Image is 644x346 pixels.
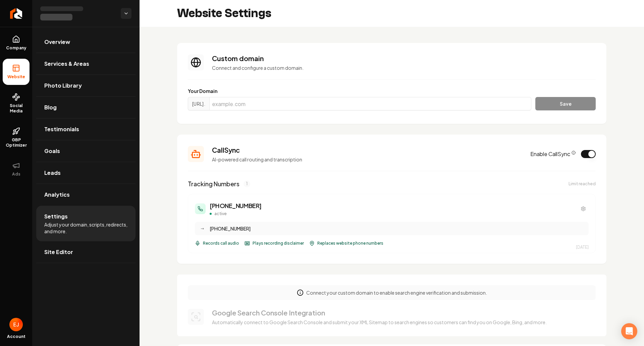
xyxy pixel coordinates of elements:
[9,318,23,331] button: Open user button
[212,145,522,155] h3: CallSync
[210,225,585,232] div: [PHONE_NUMBER]
[210,201,262,210] h3: [PHONE_NUMBER]
[7,334,25,339] span: Account
[44,212,68,220] span: Settings
[9,171,23,177] span: Ads
[3,30,30,56] a: Company
[3,156,30,182] button: Ads
[317,241,383,246] span: Replaces website phone numbers
[10,8,22,19] img: Rebolt Logo
[44,125,79,133] span: Testimonials
[201,226,204,231] span: →
[44,103,57,111] span: Blog
[44,82,82,90] span: Photo Library
[621,323,637,339] div: Open Intercom Messenger
[244,181,250,187] span: 1
[44,191,70,199] span: Analytics
[212,156,522,163] p: AI-powered call routing and transcription
[576,245,589,250] div: [DATE]
[3,45,29,51] span: Company
[3,137,30,148] span: GBP Optimizer
[44,147,60,155] span: Goals
[36,97,136,118] a: Blog
[203,241,239,246] span: Records call audio
[188,97,209,110] span: [URL].
[188,179,239,189] h3: Tracking Numbers
[212,319,547,326] p: Automatically connect to Google Search Console and submit your XML Sitemap to search engines so c...
[212,64,596,71] p: Connect and configure a custom domain.
[188,88,596,94] label: Your Domain
[212,308,547,317] h3: Google Search Console Integration
[44,60,89,68] span: Services & Areas
[44,38,70,46] span: Overview
[44,221,127,235] span: Adjust your domain, scripts, redirects, and more.
[3,103,30,114] span: Social Media
[3,122,30,153] a: GBP Optimizer
[177,7,271,20] h2: Website Settings
[36,53,136,75] a: Services & Areas
[44,169,61,177] span: Leads
[9,318,23,331] img: Eduard Joers
[36,184,136,205] a: Analytics
[209,97,531,110] input: example.com
[36,162,136,184] a: Leads
[530,150,576,158] label: Enable CallSync
[569,181,596,187] div: Limit reached
[572,151,576,155] button: CallSync Info
[44,248,73,256] span: Site Editor
[36,241,136,263] a: Site Editor
[36,140,136,162] a: Goals
[214,211,227,216] span: active
[212,54,596,63] h3: Custom domain
[306,289,487,296] p: Connect your custom domain to enable search engine verification and submission.
[5,74,28,80] span: Website
[36,31,136,53] a: Overview
[36,75,136,96] a: Photo Library
[36,118,136,140] a: Testimonials
[3,88,30,119] a: Social Media
[253,241,304,246] span: Plays recording disclaimer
